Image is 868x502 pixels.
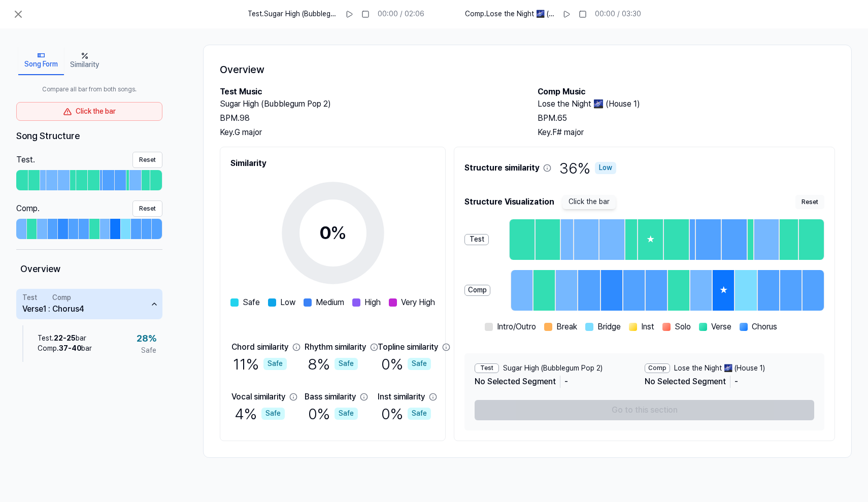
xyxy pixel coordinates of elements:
div: 4 % [235,403,285,424]
span: Medium [316,296,344,309]
div: Test [475,363,499,373]
div: 0 [319,219,347,247]
button: Song Form [18,47,64,75]
span: High [364,296,381,309]
div: Test . bar [38,333,92,344]
div: 8 % [308,353,358,375]
div: Chorus4 [52,303,84,315]
div: Overview [16,258,162,281]
span: Compare all bar from both songs. [16,85,162,94]
div: BPM. 65 [538,112,835,124]
div: Test [22,293,37,303]
div: ★ [638,219,663,260]
div: Comp . [16,203,40,215]
div: Vocal similarity [231,391,285,403]
div: Song Structure [16,129,162,144]
div: Test . [16,154,35,166]
span: 28 % [137,331,156,346]
button: TestVerse1:CompChorus4 [16,289,162,319]
span: Inst [641,321,654,333]
div: 0 % [381,353,431,375]
span: Safe [243,296,260,309]
div: Comp [645,363,670,373]
button: Reset [132,152,162,168]
h2: Sugar High (Bubblegum Pop 2) [220,98,517,110]
span: 22 - 25 [54,334,76,342]
button: Reset [132,200,162,217]
div: Verse1 [22,303,46,315]
button: Similarity [64,47,105,75]
span: Low [280,296,295,309]
div: TestVerse1:CompChorus4 [16,319,162,368]
div: Safe [408,358,431,370]
div: Topline similarity [378,341,438,353]
h2: Test Music [220,86,517,98]
div: Comp [52,293,71,303]
div: ★ [713,270,734,311]
span: Verse [711,321,731,333]
h2: Similarity [230,157,435,170]
span: Solo [675,321,691,333]
div: Key. G major [220,126,517,139]
div: Click the bar [16,102,162,121]
div: Safe [335,358,358,370]
span: Break [556,321,577,333]
div: 0 % [381,403,431,424]
div: Test [464,234,489,245]
span: Structure similarity [464,157,551,179]
div: Comp . bar [38,344,92,354]
span: Lose the Night 🌌 (House 1) [674,363,765,374]
span: Sugar High (Bubblegum Pop 2) [503,363,603,374]
span: Structure Visualization [464,196,554,208]
span: : [48,293,50,315]
div: Safe [261,408,285,420]
div: No Selected Segment - [475,374,621,390]
div: Inst similarity [378,391,425,403]
span: Bridge [597,321,621,333]
div: Rhythm similarity [305,341,366,353]
span: Comp . Lose the Night 🌌 (House 1) [465,9,554,19]
div: BPM. 98 [220,112,517,124]
span: 37 - 40 [59,344,81,352]
span: % [330,222,347,244]
div: Low [595,162,616,174]
span: Safe [141,346,156,356]
div: Key. F# major [538,126,835,139]
div: Chord similarity [231,341,288,353]
div: Comp [464,285,490,296]
h2: Comp Music [538,86,835,98]
button: Reset [795,195,824,209]
div: Safe [408,408,431,420]
h2: Lose the Night 🌌 (House 1) [538,98,835,110]
div: Safe [335,408,358,420]
div: 00:00 / 03:30 [595,9,641,19]
span: Test . Sugar High (Bubblegum Pop 2) [248,9,337,19]
h1: Overview [220,61,835,78]
div: 00:00 / 02:06 [378,9,424,19]
span: Click the bar [562,195,616,209]
span: Very High [401,296,435,309]
span: Intro/Outro [497,321,536,333]
span: Chorus [752,321,777,333]
span: 36 % [559,157,616,179]
div: Bass similarity [305,391,356,403]
div: Safe [263,358,287,370]
div: 11 % [233,353,287,375]
div: No Selected Segment - [645,374,791,390]
div: 0 % [308,403,358,424]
